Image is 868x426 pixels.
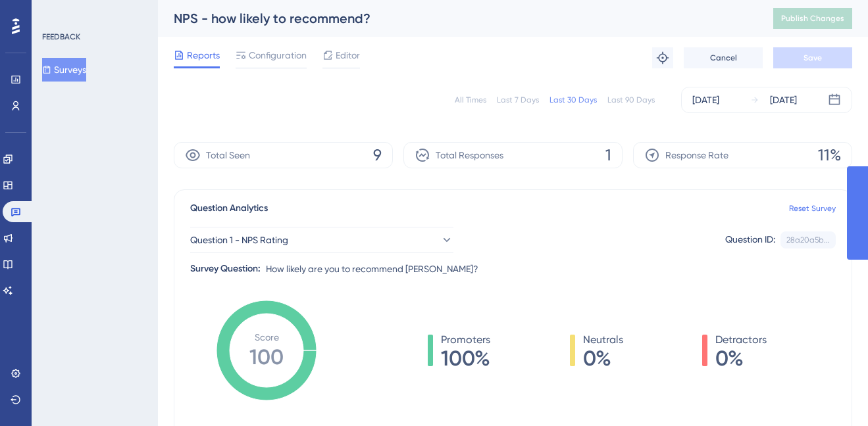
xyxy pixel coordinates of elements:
[187,47,220,63] span: Reports
[441,332,490,348] span: Promoters
[441,348,490,369] span: 100%
[583,332,623,348] span: Neutrals
[497,95,539,105] div: Last 7 Days
[789,203,836,214] a: Reset Survey
[336,47,360,63] span: Editor
[804,53,822,63] span: Save
[692,92,719,108] div: [DATE]
[710,53,737,63] span: Cancel
[266,261,478,277] span: How likely are you to recommend [PERSON_NAME]?
[436,147,503,163] span: Total Responses
[549,95,597,105] div: Last 30 Days
[190,261,261,277] div: Survey Question:
[249,47,307,63] span: Configuration
[42,32,80,42] div: FEEDBACK
[786,235,830,245] div: 28a20a5b...
[174,9,740,28] div: NPS - how likely to recommend?
[715,332,767,348] span: Detractors
[605,145,611,166] span: 1
[818,145,841,166] span: 11%
[607,95,655,105] div: Last 90 Days
[770,92,797,108] div: [DATE]
[583,348,623,369] span: 0%
[813,374,852,414] iframe: UserGuiding AI Assistant Launcher
[190,201,268,216] span: Question Analytics
[725,231,775,248] div: Question ID:
[773,8,852,29] button: Publish Changes
[684,47,763,68] button: Cancel
[190,232,288,248] span: Question 1 - NPS Rating
[773,47,852,68] button: Save
[249,344,284,369] tspan: 100
[373,145,382,166] span: 9
[255,332,279,343] tspan: Score
[665,147,728,163] span: Response Rate
[715,348,767,369] span: 0%
[42,58,86,82] button: Surveys
[190,227,453,253] button: Question 1 - NPS Rating
[206,147,250,163] span: Total Seen
[455,95,486,105] div: All Times
[781,13,844,24] span: Publish Changes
